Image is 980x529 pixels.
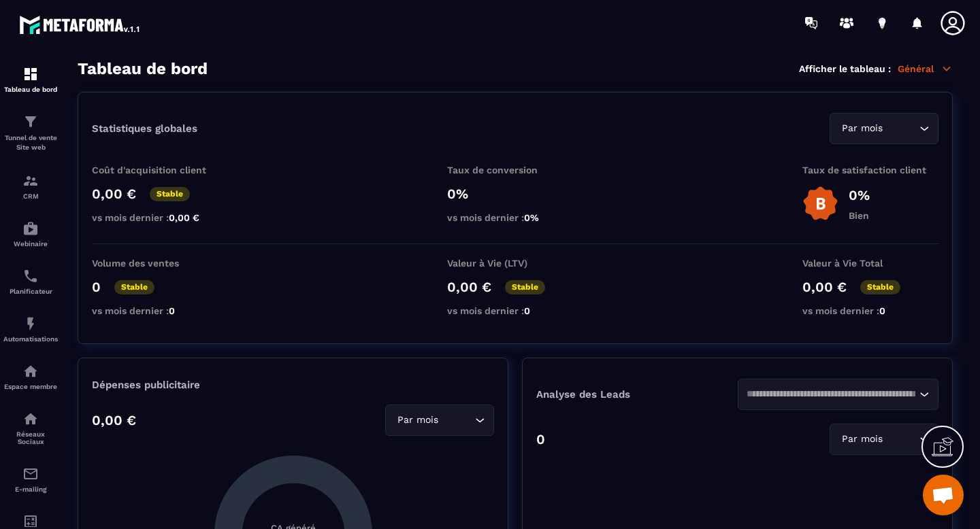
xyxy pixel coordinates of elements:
p: vs mois dernier : [447,212,583,223]
p: Stable [150,187,190,201]
span: 0,00 € [169,212,199,223]
h3: Tableau de bord [78,59,208,78]
img: social-network [22,411,39,427]
p: E-mailing [3,485,58,493]
img: automations [22,315,39,332]
img: b-badge-o.b3b20ee6.svg [802,186,838,222]
input: Search for option [441,413,472,428]
p: Taux de satisfaction client [802,165,938,175]
span: 0 [524,305,530,316]
span: Par mois [838,121,885,136]
p: Stable [860,280,900,294]
img: formation [22,66,39,82]
img: automations [22,363,39,379]
a: formationformationCRM [3,163,58,210]
span: Par mois [838,432,885,447]
p: Volume des ventes [92,258,228,269]
img: logo [19,12,142,37]
a: schedulerschedulerPlanificateur [3,258,58,305]
p: Afficher le tableau : [799,63,891,74]
a: emailemailE-mailing [3,456,58,503]
p: Général [898,63,953,75]
a: automationsautomationsAutomatisations [3,305,58,353]
span: 0 [169,305,175,316]
p: Coût d'acquisition client [92,165,228,175]
a: Ouvrir le chat [923,475,964,515]
a: automationsautomationsEspace membre [3,353,58,400]
p: Taux de conversion [447,165,583,175]
p: 0,00 € [802,279,847,295]
div: Search for option [385,405,494,436]
img: automations [22,220,39,237]
p: Analyse des Leads [536,388,738,400]
p: Automatisations [3,335,58,343]
p: Planificateur [3,288,58,295]
p: 0 [536,431,545,447]
p: Statistiques globales [92,122,197,135]
div: Search for option [830,424,938,455]
p: Webinaire [3,240,58,248]
div: Search for option [738,379,939,410]
input: Search for option [885,432,916,447]
img: email [22,466,39,482]
span: 0 [879,305,885,316]
span: Par mois [394,413,441,428]
div: Search for option [830,113,938,144]
img: scheduler [22,268,39,284]
a: formationformationTunnel de vente Site web [3,103,58,163]
span: 0% [524,212,539,223]
p: Valeur à Vie (LTV) [447,258,583,269]
img: formation [22,114,39,130]
a: formationformationTableau de bord [3,56,58,103]
p: Tunnel de vente Site web [3,133,58,152]
p: vs mois dernier : [447,305,583,316]
p: Stable [505,280,545,294]
a: automationsautomationsWebinaire [3,210,58,258]
p: Valeur à Vie Total [802,258,938,269]
p: vs mois dernier : [802,305,938,316]
p: 0% [849,187,870,203]
p: 0 [92,279,101,295]
p: 0% [447,186,583,202]
p: vs mois dernier : [92,305,228,316]
p: 0,00 € [92,186,136,202]
p: Stable [114,280,154,294]
input: Search for option [747,387,917,402]
p: Dépenses publicitaire [92,379,494,391]
p: 0,00 € [447,279,491,295]
p: Bien [849,210,870,221]
p: vs mois dernier : [92,212,228,223]
input: Search for option [885,121,916,136]
p: Réseaux Sociaux [3,430,58,445]
p: 0,00 € [92,412,136,428]
p: Tableau de bord [3,86,58,93]
p: Espace membre [3,383,58,390]
img: formation [22,173,39,189]
a: social-networksocial-networkRéseaux Sociaux [3,400,58,456]
p: CRM [3,192,58,200]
